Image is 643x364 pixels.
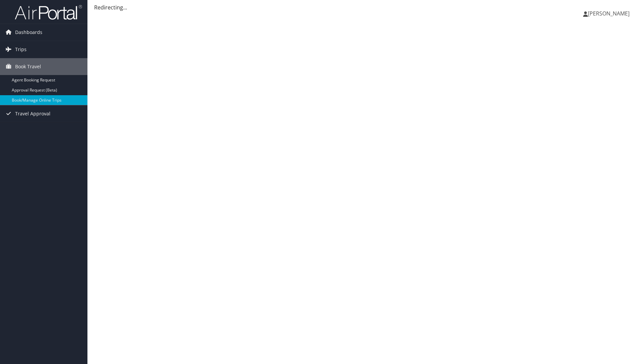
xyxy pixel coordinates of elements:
[15,4,82,20] img: airportal-logo.png
[588,10,630,17] span: [PERSON_NAME]
[15,58,41,75] span: Book Travel
[15,41,27,58] span: Trips
[583,3,636,24] a: [PERSON_NAME]
[15,24,42,41] span: Dashboards
[15,105,50,122] span: Travel Approval
[94,3,636,11] div: Redirecting...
